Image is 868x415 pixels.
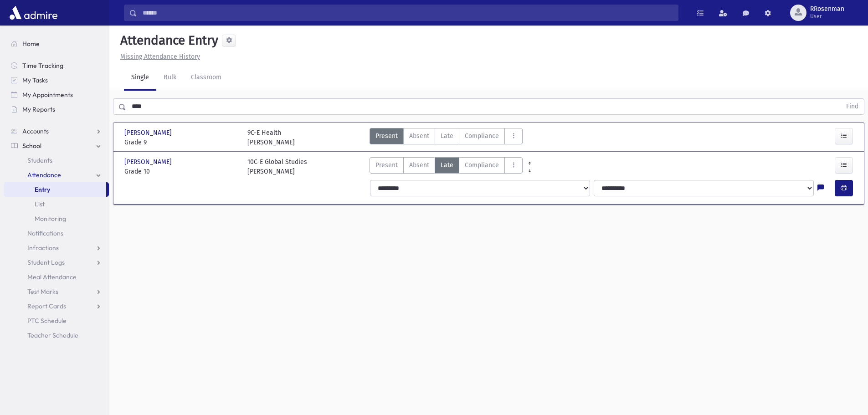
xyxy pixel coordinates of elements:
div: 10C-E Global Studies [PERSON_NAME] [247,157,307,176]
a: Accounts [4,124,109,138]
span: RRosenman [810,5,844,13]
a: Test Marks [4,284,109,299]
span: Grade 9 [124,138,238,147]
span: Time Tracking [22,61,63,70]
span: Meal Attendance [27,273,77,281]
div: AttTypes [370,128,523,147]
span: Compliance [465,160,499,170]
img: AdmirePro [7,4,60,22]
a: Bulk [156,65,184,91]
span: Present [375,160,398,170]
a: Home [4,36,109,51]
span: My Appointments [22,91,73,99]
a: Student Logs [4,255,109,270]
a: Attendance [4,168,109,182]
div: 9C-E Health [PERSON_NAME] [247,128,295,147]
span: Students [27,156,52,164]
span: Present [375,131,398,141]
span: Teacher Schedule [27,331,78,339]
a: Monitoring [4,211,109,226]
span: Late [441,131,453,141]
span: School [22,142,41,150]
span: Attendance [27,171,61,179]
span: [PERSON_NAME] [124,128,174,138]
a: Infractions [4,241,109,255]
a: List [4,197,109,211]
input: Search [137,5,678,21]
div: AttTypes [370,157,523,176]
span: List [35,200,45,208]
a: Entry [4,182,106,197]
span: Home [22,40,40,48]
span: Compliance [465,131,499,141]
a: Meal Attendance [4,270,109,284]
span: Test Marks [27,287,58,296]
span: Entry [35,185,50,194]
span: PTC Schedule [27,317,67,325]
span: Infractions [27,244,59,252]
span: My Tasks [22,76,48,84]
span: Late [441,160,453,170]
a: My Appointments [4,87,109,102]
span: Grade 10 [124,167,238,176]
span: Notifications [27,229,63,237]
a: Time Tracking [4,58,109,73]
h5: Attendance Entry [117,33,218,48]
a: Teacher Schedule [4,328,109,343]
span: Absent [409,131,429,141]
span: [PERSON_NAME] [124,157,174,167]
u: Missing Attendance History [120,53,200,61]
span: Absent [409,160,429,170]
span: Report Cards [27,302,66,310]
button: Find [841,99,864,114]
a: Notifications [4,226,109,241]
a: School [4,138,109,153]
span: Student Logs [27,258,65,266]
a: My Tasks [4,73,109,87]
a: PTC Schedule [4,313,109,328]
a: Report Cards [4,299,109,313]
a: Classroom [184,65,229,91]
span: User [810,13,844,20]
span: Monitoring [35,215,66,223]
a: Single [124,65,156,91]
span: Accounts [22,127,49,135]
span: My Reports [22,105,55,113]
a: Missing Attendance History [117,53,200,61]
a: Students [4,153,109,168]
a: My Reports [4,102,109,117]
